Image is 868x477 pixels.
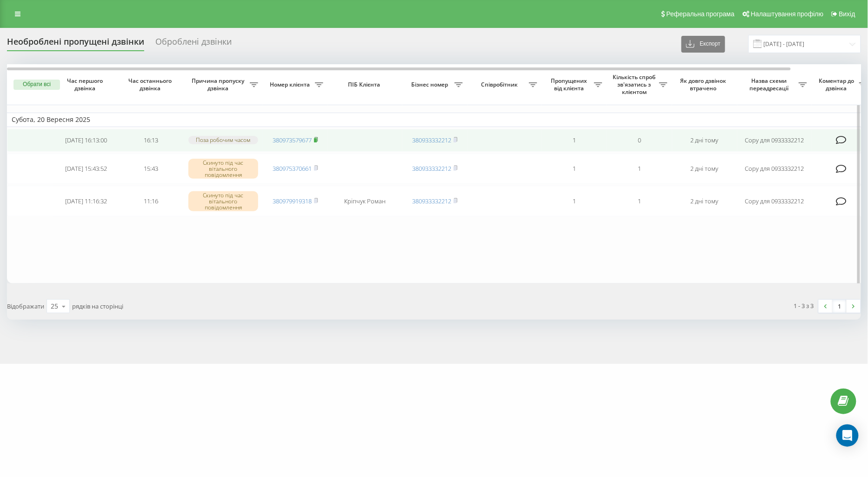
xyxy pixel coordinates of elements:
td: 1 [542,186,607,216]
td: 0 [607,129,672,152]
div: 25 [51,302,58,311]
div: Скинуто під час вітального повідомлення [188,191,258,212]
td: 1 [542,154,607,184]
span: Вихід [839,10,855,18]
div: Поза робочим часом [188,136,258,144]
span: Налаштування профілю [751,10,823,18]
span: Номер клієнта [267,81,315,88]
span: Співробітник [472,81,529,88]
span: Час першого дзвінка [61,77,111,92]
span: ПІБ Клієнта [336,81,394,88]
a: 380973579677 [273,136,312,144]
td: Кріпчук Роман [328,186,402,216]
span: Реферальна програма [667,10,735,18]
span: Час останнього дзвінка [126,77,176,92]
td: [DATE] 16:13:00 [53,129,119,152]
span: Бізнес номер [407,81,454,88]
button: Експорт [681,36,725,53]
span: Назва схеми переадресації [742,77,799,92]
button: Обрати всі [13,80,60,90]
div: 1 - 3 з 3 [794,301,814,310]
td: Copy для 0933332212 [737,129,812,152]
div: Оброблені дзвінки [155,37,232,51]
td: Copy для 0933332212 [737,186,812,216]
span: Відображати [7,302,44,310]
span: рядків на сторінці [72,302,123,310]
td: 1 [607,186,672,216]
span: Пропущених від клієнта [547,77,594,92]
div: Open Intercom Messenger [836,424,859,447]
span: Кількість спроб зв'язатись з клієнтом [612,74,659,95]
span: Коментар до дзвінка [816,77,859,92]
span: Причина пропуску дзвінка [188,77,250,92]
a: 380979919318 [273,197,312,205]
div: Скинуто під час вітального повідомлення [188,159,258,179]
a: 380933332212 [412,197,451,205]
td: 1 [607,154,672,184]
td: 1 [542,129,607,152]
td: 2 дні тому [672,186,737,216]
td: 2 дні тому [672,154,737,184]
td: Copy для 0933332212 [737,154,812,184]
td: [DATE] 11:16:32 [53,186,119,216]
a: 380975370661 [273,164,312,173]
td: 15:43 [119,154,184,184]
td: 16:13 [119,129,184,152]
td: [DATE] 15:43:52 [53,154,119,184]
a: 380933332212 [412,164,451,173]
div: Необроблені пропущені дзвінки [7,37,144,51]
td: 11:16 [119,186,184,216]
a: 1 [833,300,847,313]
span: Як довго дзвінок втрачено [680,77,730,92]
td: 2 дні тому [672,129,737,152]
a: 380933332212 [412,136,451,144]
